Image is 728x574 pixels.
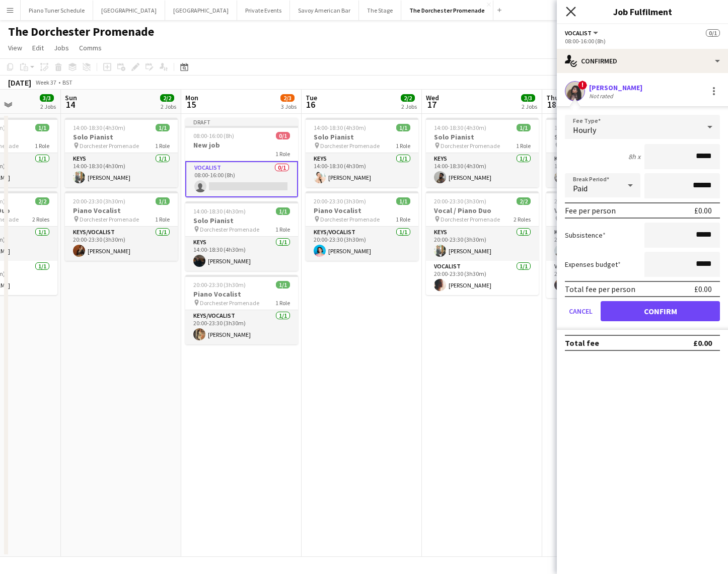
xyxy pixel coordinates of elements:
div: 8h x [628,152,640,161]
span: 17 [424,99,439,110]
span: 20:00-23:30 (3h30m) [193,281,246,289]
app-card-role: Keys1/114:00-18:30 (4h30m)[PERSON_NAME] [546,153,659,187]
app-card-role: Vocalist1/120:00-23:30 (3h30m)[PERSON_NAME] [PERSON_NAME] [546,261,659,298]
span: 0/1 [706,29,720,37]
h3: Solo Pianist [426,132,539,141]
span: 1/1 [517,124,531,131]
span: 2 Roles [32,216,49,223]
div: 14:00-18:30 (4h30m)1/1Solo Pianist Dorchester Promenade1 RoleKeys1/114:00-18:30 (4h30m)[PERSON_NAME] [426,118,539,187]
span: Dorchester Promenade [200,226,259,233]
span: 2 Roles [514,216,531,223]
span: 3/3 [521,94,535,102]
span: 1 Role [396,142,410,150]
h3: Solo Pianist [65,132,178,141]
span: Jobs [54,43,69,52]
span: 1 Role [275,150,290,158]
label: Expenses budget [565,260,621,269]
app-job-card: 14:00-18:30 (4h30m)1/1Solo Pianist Dorchester Promenade1 RoleKeys1/114:00-18:30 (4h30m)[PERSON_NAME] [546,118,659,187]
span: Week 37 [33,79,58,86]
span: Dorchester Promenade [320,142,380,150]
app-job-card: 14:00-18:30 (4h30m)1/1Solo Pianist Dorchester Promenade1 RoleKeys1/114:00-18:30 (4h30m)[PERSON_NAME] [65,118,178,187]
span: 14:00-18:30 (4h30m) [554,124,607,131]
div: Not rated [589,92,615,100]
span: 1 Role [35,142,49,150]
app-job-card: 20:00-23:30 (3h30m)2/2Vocal / Piano Duo Dorchester Promenade2 RolesKeys1/120:00-23:30 (3h30m)[PER... [426,191,539,295]
h3: New job [185,140,298,150]
span: ! [578,81,587,90]
div: 20:00-23:30 (3h30m)1/1Piano Vocalist Dorchester Promenade1 RoleKeys/Vocalist1/120:00-23:30 (3h30m... [65,191,178,261]
span: Vocalist [565,29,592,37]
span: 14:00-18:30 (4h30m) [193,207,246,215]
app-job-card: 20:00-23:30 (3h30m)1/1Piano Vocalist Dorchester Promenade1 RoleKeys/Vocalist1/120:00-23:30 (3h30m... [185,275,298,344]
h3: Piano Vocalist [306,206,418,215]
span: 14:00-18:30 (4h30m) [314,124,366,131]
span: Mon [185,93,198,102]
button: The Dorchester Promenade [401,1,493,20]
button: Private Events [237,1,290,20]
span: 1/1 [396,124,410,131]
h3: Piano Vocalist [185,290,298,299]
span: 1/1 [276,207,290,215]
button: Confirm [601,301,720,321]
div: 2 Jobs [40,103,56,110]
div: Total fee per person [565,284,635,294]
app-card-role: Keys1/114:00-18:30 (4h30m)[PERSON_NAME] [185,237,298,271]
div: £0.00 [694,205,712,216]
div: 20:00-23:30 (3h30m)1/1Piano Vocalist Dorchester Promenade1 RoleKeys/Vocalist1/120:00-23:30 (3h30m... [306,191,418,261]
span: Thu [546,93,559,102]
div: [PERSON_NAME] [589,83,642,92]
span: 14:00-18:30 (4h30m) [434,124,486,131]
span: 08:00-16:00 (8h) [193,132,234,139]
span: 1 Role [275,226,290,233]
app-job-card: 14:00-18:30 (4h30m)1/1Solo Pianist Dorchester Promenade1 RoleKeys1/114:00-18:30 (4h30m)[PERSON_NAME] [185,201,298,271]
span: 1/1 [396,197,410,205]
app-card-role: Keys/Vocalist1/120:00-23:30 (3h30m)[PERSON_NAME] [306,227,418,261]
h3: Job Fulfilment [557,5,728,18]
div: [DATE] [8,78,31,88]
span: 20:00-23:30 (3h30m) [314,197,366,205]
label: Subsistence [565,231,606,240]
span: 1 Role [155,142,170,150]
span: 20:00-23:30 (3h30m) [554,197,607,205]
span: Paid [573,183,588,193]
app-card-role: Keys/Vocalist1/120:00-23:30 (3h30m)[PERSON_NAME] [65,227,178,261]
app-job-card: Draft08:00-16:00 (8h)0/1New job1 RoleVocalist0/108:00-16:00 (8h) [185,118,298,197]
div: 2 Jobs [161,103,176,110]
button: Piano Tuner Schedule [21,1,93,20]
span: Dorchester Promenade [80,216,139,223]
span: Dorchester Promenade [441,216,500,223]
a: Comms [75,41,106,54]
h3: Solo Pianist [546,132,659,141]
span: 1 Role [516,142,531,150]
span: 2/2 [160,94,174,102]
button: Vocalist [565,29,600,37]
span: 16 [304,99,317,110]
span: 0/1 [276,132,290,139]
span: 2/2 [517,197,531,205]
span: Dorchester Promenade [320,216,380,223]
span: 20:00-23:30 (3h30m) [434,197,486,205]
button: The Stage [359,1,401,20]
span: 1/1 [156,197,170,205]
h3: Solo Pianist [185,216,298,225]
app-job-card: 20:00-23:30 (3h30m)2/2Vocal / Piano Duo Dorchester Promenade2 RolesKeys1/120:00-23:30 (3h30m)![PE... [546,191,659,298]
div: 08:00-16:00 (8h) [565,37,720,45]
span: Edit [32,43,44,52]
span: Dorchester Promenade [441,142,500,150]
span: 1 Role [396,216,410,223]
div: £0.00 [694,284,712,294]
span: Wed [426,93,439,102]
span: 15 [184,99,198,110]
span: 1/1 [156,124,170,131]
div: Fee per person [565,205,616,216]
span: 1/1 [276,281,290,289]
div: Total fee [565,338,599,348]
span: View [8,43,22,52]
div: 14:00-18:30 (4h30m)1/1Solo Pianist Dorchester Promenade1 RoleKeys1/114:00-18:30 (4h30m)[PERSON_NAME] [306,118,418,187]
button: [GEOGRAPHIC_DATA] [93,1,165,20]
